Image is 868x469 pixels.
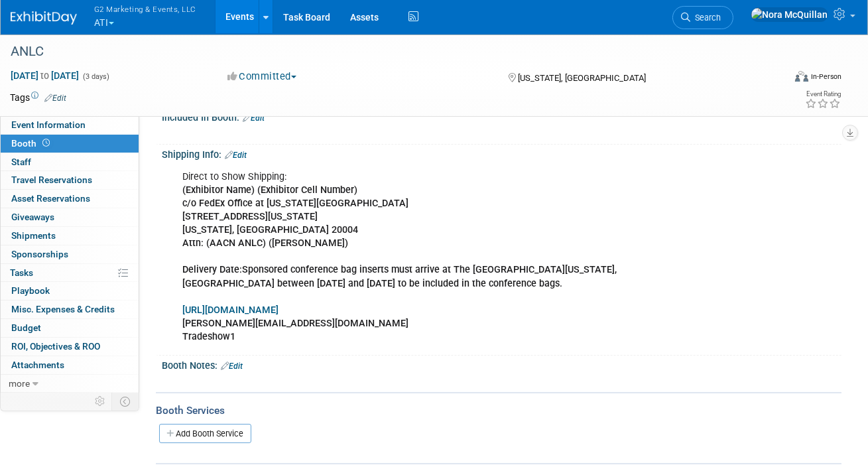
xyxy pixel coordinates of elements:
span: Travel Reservations [11,174,92,185]
a: Giveaways [1,208,139,226]
a: Event Information [1,116,139,134]
b: Tradeshow1 [182,331,235,342]
div: Shipping Info: [162,145,841,162]
td: Tags [10,91,66,104]
span: ROI, Objectives & ROO [11,341,100,352]
span: Sponsorships [11,249,68,259]
a: Budget [1,319,139,337]
span: [DATE] [DATE] [10,70,80,82]
a: [URL][DOMAIN_NAME] [182,304,279,316]
b: (Exhibitor Name) (Exhibitor Cell Number) [182,184,357,196]
a: Search [672,6,733,29]
img: Format-Inperson.png [795,71,808,82]
div: ANLC [6,40,771,64]
span: G2 Marketing & Events, LLC [94,2,196,16]
img: Nora McQuillan [751,7,828,22]
a: Edit [221,362,243,371]
td: Toggle Event Tabs [112,393,139,410]
span: Event Information [11,119,86,130]
a: Booth [1,135,139,153]
a: Attachments [1,356,139,374]
span: Search [690,13,721,23]
a: Add Booth Service [159,424,251,443]
a: Misc. Expenses & Credits [1,301,139,318]
div: Direct to Show Shipping: [173,164,708,350]
b: [PERSON_NAME][EMAIL_ADDRESS][DOMAIN_NAME] [182,318,408,329]
b: c/o FedEx Office at [US_STATE][GEOGRAPHIC_DATA] [182,198,408,209]
a: Sponsorships [1,245,139,263]
button: Committed [223,70,302,84]
span: Booth not reserved yet [40,138,52,148]
span: Shipments [11,230,56,241]
span: (3 days) [82,72,109,81]
a: ROI, Objectives & ROO [1,338,139,356]
a: Travel Reservations [1,171,139,189]
span: to [38,70,51,81]
span: Tasks [10,267,33,278]
span: Staff [11,157,31,167]
a: Shipments [1,227,139,245]
span: Attachments [11,360,64,370]
span: more [9,378,30,389]
span: Asset Reservations [11,193,90,204]
a: more [1,375,139,393]
div: Booth Notes: [162,356,841,373]
span: Budget [11,322,41,333]
div: In-Person [810,72,841,82]
b: [US_STATE], [GEOGRAPHIC_DATA] 20004 [182,224,358,235]
b: Attn: (AACN ANLC) ([PERSON_NAME]) [182,237,348,249]
div: Event Rating [805,91,841,98]
img: ExhibitDay [11,11,77,25]
span: Giveaways [11,212,54,222]
span: Booth [11,138,52,149]
b: Delivery Date:Sponsored conference bag inserts must arrive at The [GEOGRAPHIC_DATA][US_STATE], [G... [182,264,617,289]
span: Misc. Expenses & Credits [11,304,115,314]
a: Playbook [1,282,139,300]
a: Staff [1,153,139,171]
span: [US_STATE], [GEOGRAPHIC_DATA] [518,73,646,83]
a: Asset Reservations [1,190,139,208]
span: Playbook [11,285,50,296]
a: Edit [225,151,247,160]
td: Personalize Event Tab Strip [89,393,112,410]
a: Edit [44,94,66,103]
div: Booth Services [156,403,841,418]
div: Event Format [719,69,841,89]
a: Tasks [1,264,139,282]
b: [STREET_ADDRESS][US_STATE] [182,211,318,222]
a: Edit [243,113,265,123]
